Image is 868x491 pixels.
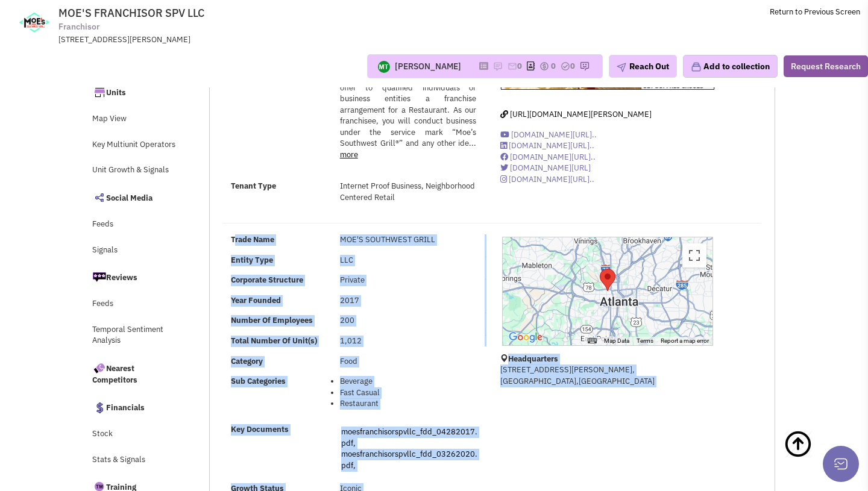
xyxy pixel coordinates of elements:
span: [URL][DOMAIN_NAME][PERSON_NAME] [510,109,652,119]
a: Reviews [86,264,184,290]
a: [DOMAIN_NAME][URL].. [500,174,594,184]
b: Entity Type [231,255,273,265]
div: [STREET_ADDRESS][PERSON_NAME] [58,34,373,46]
a: Feeds [86,213,184,236]
div: 200 [332,315,485,327]
span: [DOMAIN_NAME][URL].. [509,140,594,151]
button: Request Research [784,55,868,77]
span: [DOMAIN_NAME][URL].. [511,130,597,140]
img: icon-dealamount.png [539,61,549,71]
a: Feeds [86,293,184,316]
img: icon-email-active-16.png [508,61,517,71]
img: research-icon.png [580,61,590,71]
a: Key Multiunit Operators [86,134,184,157]
b: Headquarters [508,354,558,364]
b: Year Founded [231,295,281,305]
a: Temporal Sentiment Analysis [86,319,184,352]
span: [DOMAIN_NAME][URL] [510,163,591,173]
img: TaskCount.png [561,61,570,71]
a: moesfranchisorspvllc_fdd_03262020.pdf, [341,449,477,471]
button: Add to collection [683,55,778,78]
div: 2017 [332,295,485,307]
a: Map View [86,108,184,131]
div: Internet Proof Business, Neighborhood Centered Retail [332,181,485,203]
a: Open this area in Google Maps (opens a new window) [506,330,546,345]
div: [PERSON_NAME] [395,60,461,72]
li: Restaurant [340,398,477,410]
span: [DOMAIN_NAME][URL].. [509,174,594,184]
div: MOE'S SOUTHWEST GRILL [332,234,485,246]
a: [DOMAIN_NAME][URL] [500,163,591,173]
span: 0 [517,61,522,71]
div: MOE&#39;S FRANCHISOR SPV LLC [600,269,615,291]
img: icon-collection-lavender.png [691,61,702,72]
span: MOE'S FRANCHISOR SPV LLC [58,6,204,20]
div: Private [332,275,485,286]
b: Total Number Of Unit(s) [231,336,317,346]
img: plane.png [617,63,626,72]
img: Google [506,330,546,345]
a: Unit Growth & Signals [86,159,184,182]
span: 0 [551,61,556,71]
a: [DOMAIN_NAME][URL].. [500,152,596,162]
a: Social Media [86,185,184,210]
div: 1,012 [332,336,485,347]
a: Terms (opens in new tab) [637,337,653,344]
li: Fast Casual [340,387,477,399]
p: [STREET_ADDRESS][PERSON_NAME], [GEOGRAPHIC_DATA],[GEOGRAPHIC_DATA] [500,364,715,387]
a: Stock [86,423,184,446]
span: [DOMAIN_NAME][URL].. [510,152,596,162]
a: [DOMAIN_NAME][URL].. [500,130,597,140]
button: Keyboard shortcuts [588,337,596,345]
a: Return to Previous Screen [770,7,860,17]
button: Toggle fullscreen view [682,243,706,267]
div: LLC [332,255,485,266]
a: Stats & Signals [86,449,184,472]
b: Corporate Structure [231,275,303,285]
button: Reach Out [609,55,677,78]
a: [DOMAIN_NAME][URL].. [500,140,594,151]
a: Signals [86,239,184,262]
a: Nearest Competitors [86,355,184,392]
span: Franchisor [58,20,99,33]
a: Units [86,80,184,105]
a: more [340,149,358,160]
b: Key Documents [231,424,289,434]
a: moesfranchisorspvllc_fdd_04282017.pdf, [341,427,477,448]
strong: Tenant Type [231,181,276,191]
a: Report a map error [661,337,709,344]
img: icon-note.png [493,61,503,71]
li: Beverage [340,376,477,387]
b: Number Of Employees [231,315,313,325]
a: [URL][DOMAIN_NAME][PERSON_NAME] [500,109,652,119]
b: Sub Categories [231,376,286,386]
b: Trade Name [231,234,274,245]
a: Financials [86,395,184,420]
span: 0 [570,61,575,71]
div: Food [332,356,485,367]
button: Map Data [604,337,629,345]
b: Category [231,356,263,366]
